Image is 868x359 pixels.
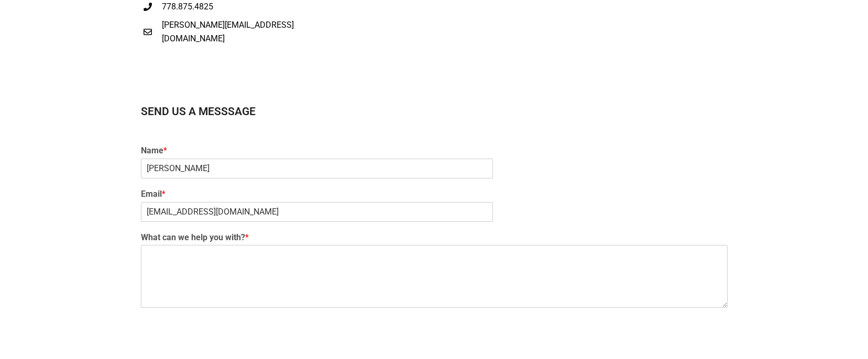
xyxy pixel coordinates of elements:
a: [PERSON_NAME][EMAIL_ADDRESS][DOMAIN_NAME] [144,18,325,46]
label: What can we help you with? [141,232,728,243]
label: Email [141,189,728,200]
h2: Send Us A Messsage [141,106,728,117]
label: Name [141,145,728,156]
span: [PERSON_NAME][EMAIL_ADDRESS][DOMAIN_NAME] [159,18,325,46]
